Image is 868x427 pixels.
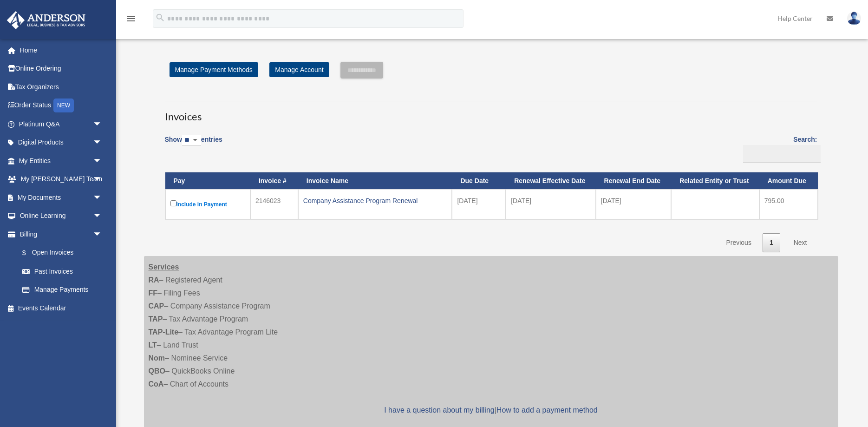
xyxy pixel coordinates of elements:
[165,101,817,124] h3: Invoices
[165,172,250,190] th: Pay: activate to sort column descending
[506,172,595,190] th: Renewal Effective Date: activate to sort column ascending
[7,59,116,78] a: Online Ordering
[743,145,821,163] input: Search:
[93,225,111,244] span: arrow_drop_down
[149,341,157,349] strong: LT
[93,115,111,134] span: arrow_drop_down
[182,135,201,146] select: Showentries
[250,172,298,190] th: Invoice #: activate to sort column ascending
[7,207,116,225] a: Online Learningarrow_drop_down
[759,189,818,219] td: 795.00
[787,233,814,252] a: Next
[7,299,116,317] a: Events Calendar
[149,302,164,310] strong: CAP
[763,233,780,252] a: 1
[7,188,116,207] a: My Documentsarrow_drop_down
[170,198,245,210] label: Include in Payment
[506,189,595,219] td: [DATE]
[596,172,672,190] th: Renewal End Date: activate to sort column ascending
[303,194,447,207] div: Company Assistance Program Renewal
[298,172,452,190] th: Invoice Name: activate to sort column ascending
[149,263,179,271] strong: Services
[250,189,298,219] td: 2146023
[7,115,116,133] a: Platinum Q&Aarrow_drop_down
[847,12,861,25] img: User Pic
[452,189,506,219] td: [DATE]
[7,96,116,115] a: Order StatusNEW
[496,406,598,414] a: How to add a payment method
[7,151,116,170] a: My Entitiesarrow_drop_down
[7,41,116,59] a: Home
[4,11,88,29] img: Anderson Advisors Platinum Portal
[93,170,111,189] span: arrow_drop_down
[155,13,165,23] i: search
[125,13,137,24] i: menu
[719,233,758,252] a: Previous
[149,276,159,284] strong: RA
[452,172,506,190] th: Due Date: activate to sort column ascending
[149,315,163,323] strong: TAP
[7,170,116,189] a: My [PERSON_NAME] Teamarrow_drop_down
[93,133,111,152] span: arrow_drop_down
[93,151,111,171] span: arrow_drop_down
[170,200,176,206] input: Include in Payment
[149,404,834,417] p: |
[759,172,818,190] th: Amount Due: activate to sort column ascending
[170,62,258,77] a: Manage Payment Methods
[149,289,158,297] strong: FF
[671,172,759,190] th: Related Entity or Trust: activate to sort column ascending
[53,99,74,112] div: NEW
[125,16,137,24] a: menu
[7,78,116,96] a: Tax Organizers
[149,328,179,336] strong: TAP-Lite
[13,281,111,299] a: Manage Payments
[7,225,111,243] a: Billingarrow_drop_down
[13,243,107,263] a: $Open Invoices
[384,406,494,414] a: I have a question about my billing
[596,189,672,219] td: [DATE]
[13,262,111,281] a: Past Invoices
[149,380,164,388] strong: CoA
[7,133,116,152] a: Digital Productsarrow_drop_down
[149,367,165,375] strong: QBO
[93,207,111,226] span: arrow_drop_down
[27,247,32,259] span: $
[149,354,165,362] strong: Nom
[93,188,111,207] span: arrow_drop_down
[269,62,329,77] a: Manage Account
[165,134,222,155] label: Show entries
[740,134,817,163] label: Search:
